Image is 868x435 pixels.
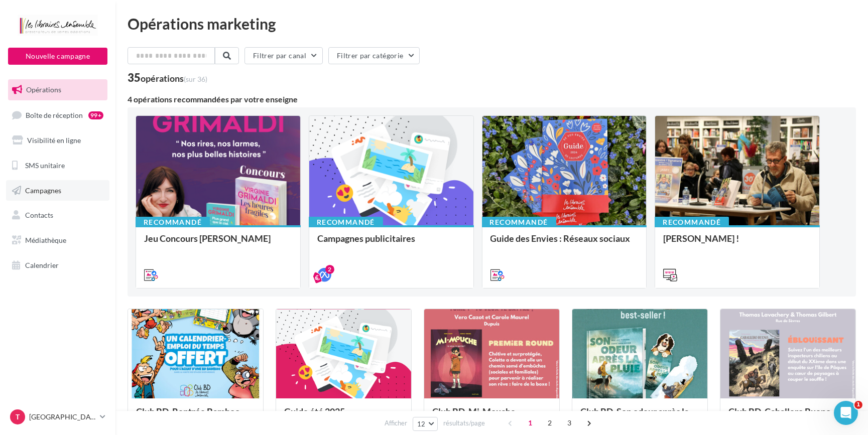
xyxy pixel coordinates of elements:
span: Médiathèque [25,236,66,244]
div: 35 [128,72,207,83]
span: 2 [542,415,558,431]
span: Jeu Concours [PERSON_NAME] [144,233,271,244]
span: [PERSON_NAME] ! [663,233,739,244]
a: Opérations [6,79,109,100]
a: Boîte de réception99+ [6,104,109,126]
a: Médiathèque [6,230,109,251]
span: (sur 36) [184,75,207,83]
div: Opérations marketing [128,16,856,31]
span: 12 [417,420,426,428]
button: 12 [413,417,438,431]
span: Contacts [25,211,53,219]
div: Recommandé [482,217,556,228]
div: Recommandé [309,217,383,228]
span: T [16,412,20,422]
div: 2 [325,265,334,274]
span: résultats/page [443,418,485,428]
button: Filtrer par canal [244,47,323,64]
p: [GEOGRAPHIC_DATA] [29,412,96,422]
a: Visibilité en ligne [6,130,109,151]
button: Filtrer par catégorie [328,47,420,64]
a: Campagnes [6,180,109,201]
a: T [GEOGRAPHIC_DATA] [8,407,107,426]
span: Guide été 2025 [284,406,345,417]
span: Calendrier [25,261,59,269]
span: Campagnes publicitaires [317,233,415,244]
span: Opérations [26,85,61,94]
div: Recommandé [136,217,210,228]
button: Nouvelle campagne [8,48,107,65]
span: Guide des Envies : Réseaux sociaux [490,233,631,244]
span: Campagnes [25,186,61,194]
div: opérations [141,74,207,83]
span: SMS unitaire [25,161,65,170]
a: Calendrier [6,255,109,276]
span: Boîte de réception [26,110,83,119]
a: SMS unitaire [6,155,109,176]
iframe: Intercom live chat [834,401,858,425]
span: Afficher [385,418,407,428]
span: Visibilité en ligne [27,136,81,144]
span: 1 [522,415,538,431]
span: 3 [561,415,577,431]
div: 4 opérations recommandées par votre enseigne [128,95,856,103]
div: Recommandé [655,217,729,228]
div: 99+ [88,111,103,119]
a: Contacts [6,205,109,226]
span: 1 [854,401,862,409]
